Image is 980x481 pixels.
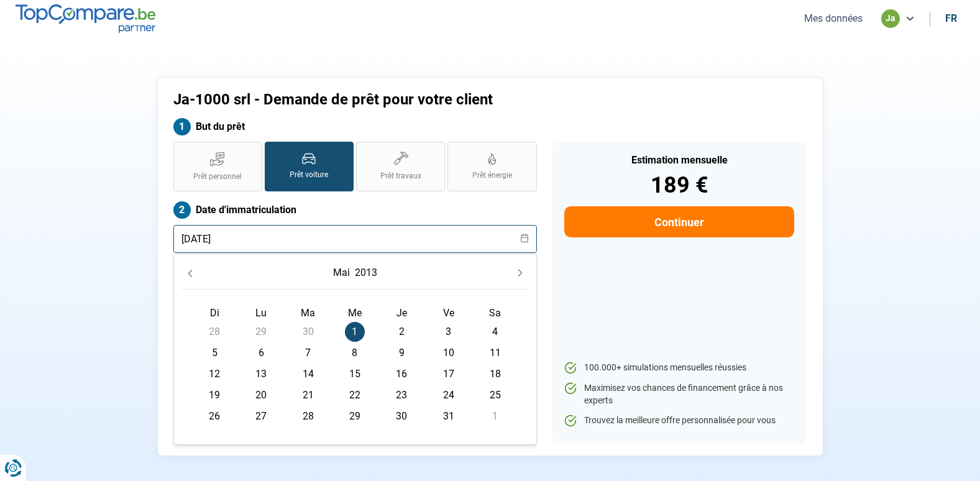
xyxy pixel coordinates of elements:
[378,342,425,364] td: 9
[191,321,238,342] td: 28
[285,321,331,342] td: 30
[298,343,318,363] span: 7
[173,225,537,253] input: jj/mm/aaaa
[489,307,501,319] span: Sa
[378,321,425,342] td: 2
[345,343,365,363] span: 8
[251,406,271,426] span: 27
[511,264,529,282] button: Next Month
[472,342,518,364] td: 11
[564,155,794,165] div: Estimation mensuelle
[425,406,472,427] td: 31
[800,12,866,25] button: Mes données
[331,364,378,385] td: 15
[392,385,411,405] span: 23
[392,364,411,384] span: 16
[472,385,518,406] td: 25
[348,307,362,319] span: Me
[191,342,238,364] td: 5
[251,322,271,342] span: 29
[345,364,365,384] span: 15
[255,307,267,319] span: Lu
[285,342,331,364] td: 7
[204,322,224,342] span: 28
[285,385,331,406] td: 21
[191,364,238,385] td: 12
[173,118,537,135] label: But du prêt
[425,385,472,406] td: 24
[298,322,318,342] span: 30
[238,321,285,342] td: 29
[210,307,219,319] span: Di
[472,321,518,342] td: 4
[290,170,328,180] span: Prêt voiture
[439,364,459,384] span: 17
[285,406,331,427] td: 28
[439,322,459,342] span: 3
[345,385,365,405] span: 22
[378,406,425,427] td: 30
[345,406,365,426] span: 29
[238,406,285,427] td: 27
[16,4,155,32] img: TopCompare.be
[485,343,505,363] span: 11
[564,362,794,374] li: 100.000+ simulations mensuelles réussies
[204,364,224,384] span: 12
[380,171,421,181] span: Prêt travaux
[204,406,224,426] span: 26
[251,343,271,363] span: 6
[425,364,472,385] td: 17
[564,415,794,427] li: Trouvez la meilleure offre personnalisée pour vous
[298,406,318,426] span: 28
[173,254,537,445] div: Choose Date
[945,12,957,24] div: fr
[238,385,285,406] td: 20
[439,343,459,363] span: 10
[378,385,425,406] td: 23
[173,201,537,219] label: Date d'immatriculation
[472,170,512,181] span: Prêt énergie
[298,385,318,405] span: 21
[392,343,411,363] span: 9
[564,174,794,196] div: 189 €
[331,385,378,406] td: 22
[251,385,271,405] span: 20
[204,343,224,363] span: 5
[439,406,459,426] span: 31
[301,307,315,319] span: Ma
[472,406,518,427] td: 1
[173,91,645,109] h1: Ja-1000 srl - Demande de prêt pour votre client
[331,321,378,342] td: 1
[378,364,425,385] td: 16
[352,262,380,284] button: Choose Year
[392,406,411,426] span: 30
[564,382,794,406] li: Maximisez vos chances de financement grâce à nos experts
[238,364,285,385] td: 13
[472,364,518,385] td: 18
[485,385,505,405] span: 25
[285,364,331,385] td: 14
[425,342,472,364] td: 10
[331,406,378,427] td: 29
[443,307,454,319] span: Ve
[204,385,224,405] span: 19
[298,364,318,384] span: 14
[881,9,900,28] div: ja
[191,406,238,427] td: 26
[345,322,365,342] span: 1
[396,307,407,319] span: Je
[251,364,271,384] span: 13
[485,322,505,342] span: 4
[238,342,285,364] td: 6
[564,206,794,237] button: Continuer
[181,264,199,282] button: Previous Month
[392,322,411,342] span: 2
[193,172,242,182] span: Prêt personnel
[485,406,505,426] span: 1
[425,321,472,342] td: 3
[485,364,505,384] span: 18
[331,262,352,284] button: Choose Month
[331,342,378,364] td: 8
[439,385,459,405] span: 24
[191,385,238,406] td: 19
